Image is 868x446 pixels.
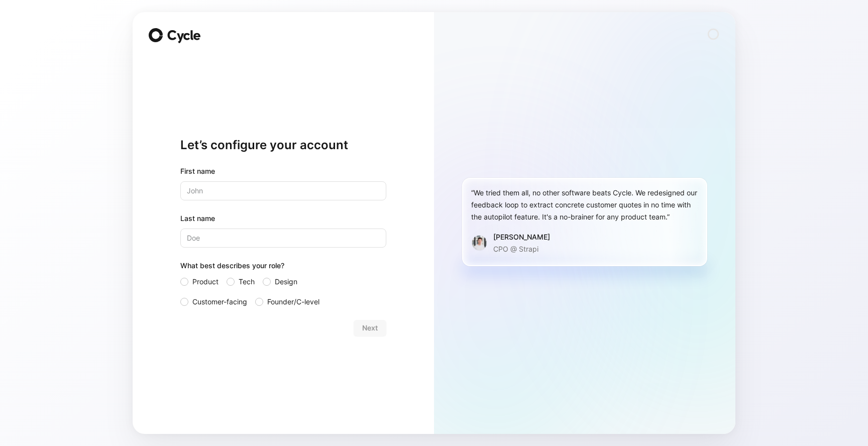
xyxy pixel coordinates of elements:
h1: Let’s configure your account [180,137,386,153]
input: Doe [180,229,386,248]
div: First name [180,165,386,177]
span: Tech [239,276,255,288]
div: [PERSON_NAME] [493,231,550,243]
span: Founder/C-level [267,296,319,308]
input: John [180,181,386,200]
span: Design [275,276,297,288]
span: Product [192,276,219,288]
div: What best describes your role? [180,260,386,276]
label: Last name [180,212,386,225]
span: Customer-facing [192,296,247,308]
div: “We tried them all, no other software beats Cycle. We redesigned our feedback loop to extract con... [471,187,698,223]
p: CPO @ Strapi [493,243,550,255]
